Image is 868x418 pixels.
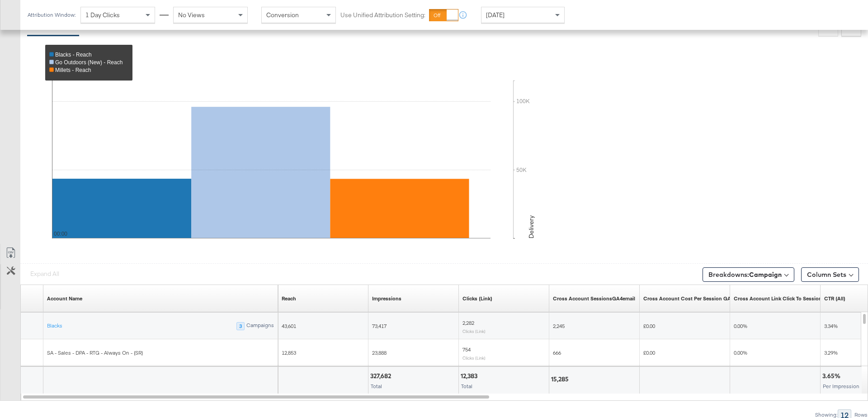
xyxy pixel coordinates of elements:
[823,383,859,389] span: Per Impression
[372,295,401,302] a: The number of times your ad was served. On mobile apps an ad is counted as served the first time ...
[486,11,505,19] span: [DATE]
[55,52,92,58] span: Blacks - Reach
[553,295,635,302] a: Describe this metric
[282,295,296,302] div: Reach
[801,267,859,282] button: Column Sets
[462,355,486,361] sub: Clicks (Link)
[734,349,747,356] span: 0.00%
[708,270,782,279] span: Breakdowns:
[703,267,794,282] button: Breakdowns:Campaign
[551,375,571,384] div: 15,285
[749,271,782,279] b: Campaign
[372,323,387,329] span: 73,417
[55,67,91,73] span: Millets - Reach
[643,323,655,329] span: £0.00
[236,322,245,330] div: 3
[372,349,387,356] span: 23,888
[461,383,472,389] span: Total
[643,349,655,356] span: £0.00
[824,349,838,356] span: 3.29%
[462,295,492,302] div: Clicks (Link)
[372,295,401,302] div: Impressions
[47,295,82,302] a: Your ad account name
[734,295,847,302] a: Cross Account Link Click To Session Ratio GA4
[55,59,123,66] span: Go Outdoors (New) - Reach
[854,412,868,418] div: Rows
[824,295,845,302] a: The number of clicks on your ad divided by impressions.
[462,295,492,302] a: The number of clicks on links appearing on your ad or Page that direct people to your sites off F...
[266,11,299,19] span: Conversion
[824,323,838,329] span: 3.34%
[553,323,565,329] span: 2,245
[85,11,120,19] span: 1 Day Clicks
[27,12,76,18] div: Attribution Window:
[47,322,62,329] a: Blacks
[282,349,296,356] span: 12,853
[815,412,838,418] div: Showing:
[461,372,480,380] div: 12,383
[824,295,845,302] div: CTR (All)
[370,372,394,380] div: 327,682
[734,323,747,329] span: 0.00%
[462,319,474,326] span: 2,282
[282,323,296,329] span: 43,601
[643,295,734,302] a: Cross Account Cost Per Session GA4
[246,322,274,330] div: Campaigns
[47,349,143,356] span: SA - Sales - DPA - RTG - Always On - (SR)
[822,372,843,380] div: 3.65%
[340,11,425,19] label: Use Unified Attribution Setting:
[527,215,535,238] text: Delivery
[553,349,561,356] span: 666
[371,383,382,389] span: Total
[178,11,205,19] span: No Views
[462,328,486,334] sub: Clicks (Link)
[553,295,635,302] div: Cross Account SessionsGA4email
[282,295,296,302] a: The number of people your ad was served to.
[462,346,471,353] span: 754
[47,295,82,302] div: Account Name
